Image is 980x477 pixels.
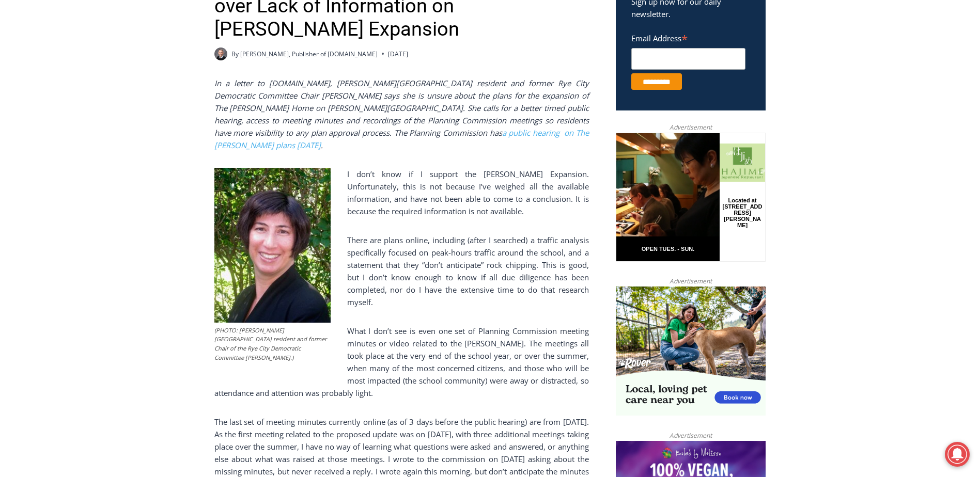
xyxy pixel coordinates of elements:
[659,276,722,286] span: Advertisement
[214,78,589,150] em: In a letter to [DOMAIN_NAME], [PERSON_NAME][GEOGRAPHIC_DATA] resident and former Rye City Democra...
[1,104,104,129] a: Open Tues. - Sun. [PHONE_NUMBER]
[214,47,227,60] a: Author image
[214,128,589,150] a: a public hearing on The [PERSON_NAME] plans [DATE]
[214,325,589,399] p: What I don’t see is even one set of Planning Commission meeting minutes or video related to the [...
[106,65,147,123] div: Located at [STREET_ADDRESS][PERSON_NAME]
[3,106,101,146] span: Open Tues. - Sun. [PHONE_NUMBER]
[214,168,331,323] img: Shari Punyon, Rye Democratic Committee
[248,100,501,129] a: Intern @ [DOMAIN_NAME]
[631,28,745,46] label: Email Address
[240,50,378,58] a: [PERSON_NAME], Publisher of [DOMAIN_NAME]
[659,122,722,132] span: Advertisement
[214,234,589,308] p: There are plans online, including (after I searched) a traffic analysis specifically focused on p...
[214,168,589,217] p: I don’t know if I support the [PERSON_NAME] Expansion. Unfortunately, this is not because I’ve we...
[231,49,239,59] span: By
[270,103,479,126] span: Intern @ [DOMAIN_NAME]
[261,1,488,100] div: "The first chef I interviewed talked about coming to [GEOGRAPHIC_DATA] from [GEOGRAPHIC_DATA] in ...
[388,49,408,59] time: [DATE]
[659,431,722,440] span: Advertisement
[214,326,331,362] figcaption: (PHOTO: [PERSON_NAME][GEOGRAPHIC_DATA] resident and former Chair of the Rye City Democratic Commi...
